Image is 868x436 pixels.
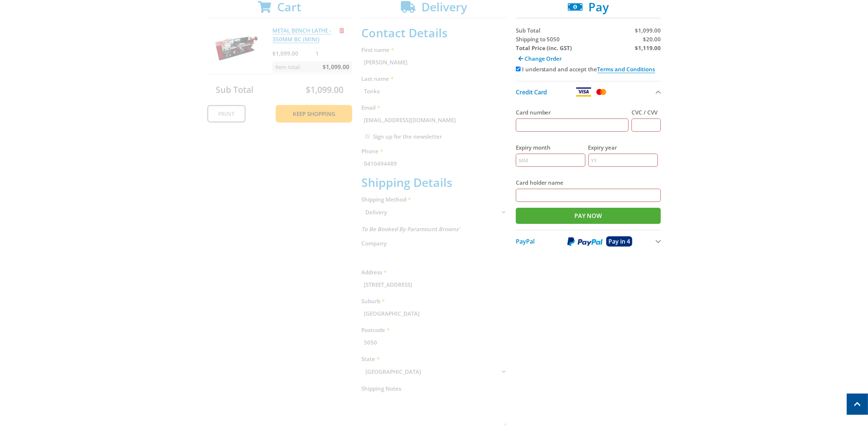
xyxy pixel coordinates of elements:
[516,178,661,187] label: Card holder name
[522,65,655,73] label: I understand and accept the
[635,44,661,52] strong: $1,119.00
[516,154,585,167] input: MM
[567,237,603,246] img: PayPal
[575,87,592,97] img: Visa
[516,67,521,71] input: Please accept the terms and conditions.
[516,35,560,43] span: Shipping to 5050
[588,143,658,152] label: Expiry year
[516,52,565,65] a: Change Order
[635,27,661,34] span: $1,099.00
[525,55,562,62] span: Change Order
[643,35,661,43] span: $20.00
[516,44,572,52] strong: Total Price (inc. GST)
[516,208,661,224] input: Pay Now
[632,108,661,117] label: CVC / CVV
[595,87,608,97] img: Mastercard
[597,65,655,73] a: Terms and Conditions
[516,108,629,117] label: Card number
[516,81,661,102] button: Credit Card
[516,230,661,252] button: PayPal Pay in 4
[516,27,540,34] span: Sub Total
[588,154,658,167] input: YY
[608,237,630,245] span: Pay in 4
[516,143,585,152] label: Expiry month
[516,88,547,96] span: Credit Card
[516,237,534,245] span: PayPal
